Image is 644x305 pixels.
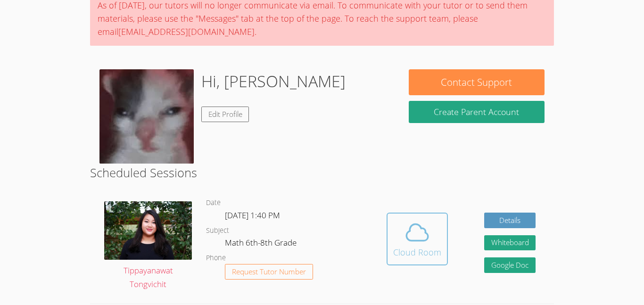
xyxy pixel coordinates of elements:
button: Cloud Room [387,213,448,265]
button: Request Tutor Number [225,264,313,280]
dt: Phone [206,252,226,264]
span: [DATE] 1:40 PM [225,210,280,221]
button: Contact Support [409,69,545,95]
button: Whiteboard [484,235,536,251]
h1: Hi, [PERSON_NAME] [201,69,346,93]
img: Screenshot%202024-11-12%2011.19.09%20AM.png [99,69,194,164]
button: Create Parent Account [409,101,545,123]
img: IMG_0561.jpeg [104,201,192,260]
div: Cloud Room [393,246,441,259]
a: Details [484,213,536,228]
dt: Date [206,197,221,209]
a: Edit Profile [201,107,249,122]
a: Tippayanawat Tongvichit [104,201,192,291]
dd: Math 6th-8th Grade [225,236,298,252]
h2: Scheduled Sessions [90,164,554,181]
span: Request Tutor Number [232,268,306,275]
dt: Subject [206,225,229,237]
a: Google Doc [484,257,536,273]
